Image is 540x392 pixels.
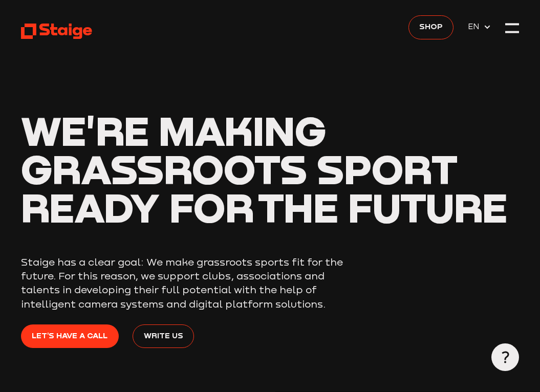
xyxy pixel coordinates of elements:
a: Shop [408,15,454,39]
a: Let's have a call [21,324,119,348]
p: Staige has a clear goal: We make grassroots sports fit for the future. For this reason, we suppor... [21,255,354,311]
span: Write us [144,330,183,342]
a: Write us [133,324,194,348]
span: Shop [419,20,443,33]
span: Let's have a call [32,330,107,342]
span: EN [468,20,483,33]
span: We're making grassroots sport ready for the future [21,106,507,232]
